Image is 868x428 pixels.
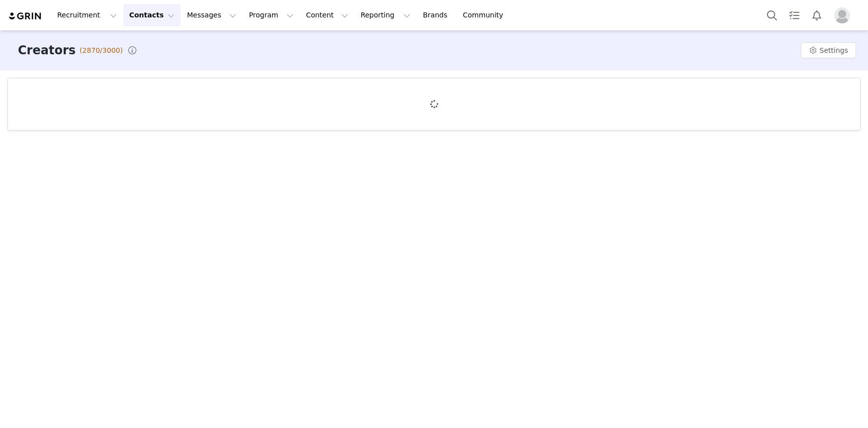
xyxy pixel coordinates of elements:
[806,4,828,26] button: Notifications
[80,45,123,56] span: (2870/3000)
[181,4,242,26] button: Messages
[801,42,856,58] button: Settings
[123,4,181,26] button: Contacts
[300,4,354,26] button: Content
[8,11,43,21] img: grin logo
[18,41,76,59] h3: Creators
[828,7,860,23] button: Profile
[51,4,123,26] button: Recruitment
[761,4,783,26] button: Search
[457,4,514,26] a: Community
[417,4,456,26] a: Brands
[355,4,416,26] button: Reporting
[834,7,850,23] img: placeholder-profile.jpg
[243,4,299,26] button: Program
[783,4,805,26] a: Tasks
